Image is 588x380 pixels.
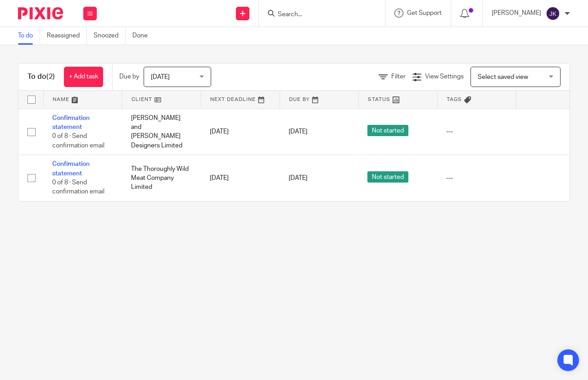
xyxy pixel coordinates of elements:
span: Not started [367,125,408,136]
img: svg%3E [546,6,560,21]
a: + Add task [64,67,103,87]
td: [PERSON_NAME] and [PERSON_NAME] Designers Limited [122,109,201,155]
span: [DATE] [289,128,308,135]
a: Confirmation statement [52,161,90,176]
span: Filter [391,73,406,80]
div: --- [446,174,507,183]
a: Confirmation statement [52,115,90,130]
img: Pixie [18,7,63,19]
td: [DATE] [201,109,280,155]
span: Not started [367,171,408,183]
span: Tags [447,97,462,102]
h1: To do [27,72,55,82]
input: Search [277,11,358,19]
span: [DATE] [151,74,170,80]
p: [PERSON_NAME] [492,9,541,18]
span: 0 of 8 · Send confirmation email [52,179,104,195]
span: View Settings [425,73,464,80]
span: (2) [46,73,55,80]
span: 0 of 8 · Send confirmation email [52,133,104,149]
td: [DATE] [201,155,280,201]
div: --- [446,127,507,136]
span: Get Support [407,10,442,16]
span: [DATE] [289,175,308,181]
p: Due by [119,72,139,81]
a: Reassigned [47,27,87,45]
a: Snoozed [94,27,126,45]
a: Done [132,27,154,45]
a: To do [18,27,40,45]
td: The Thoroughly Wild Meat Company Limited [122,155,201,201]
span: Select saved view [478,74,528,80]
